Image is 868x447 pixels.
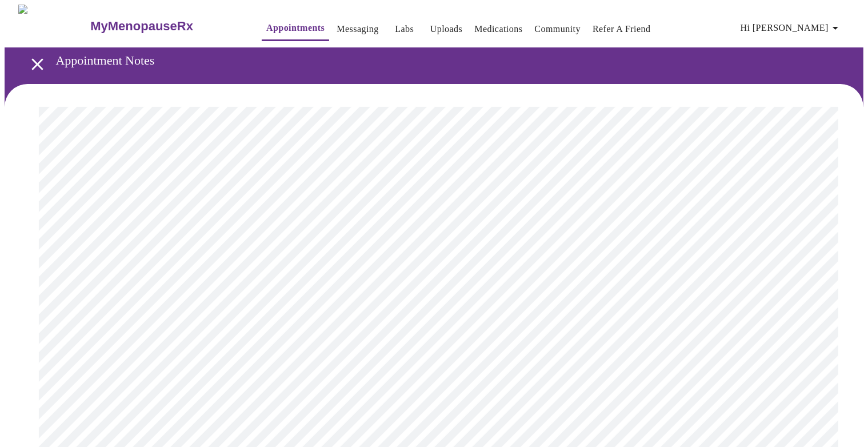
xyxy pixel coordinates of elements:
a: Labs [395,21,414,37]
button: Labs [386,18,423,41]
img: MyMenopauseRx Logo [18,5,89,47]
button: Refer a Friend [588,18,655,41]
a: Community [534,21,581,37]
a: Refer a Friend [593,21,651,37]
button: Medications [470,18,527,41]
span: Hi [PERSON_NAME] [741,20,842,36]
a: MyMenopauseRx [89,6,239,46]
button: Messaging [332,18,383,41]
button: open drawer [21,47,54,81]
h3: Appointment Notes [56,53,805,68]
a: Messaging [337,21,378,37]
h3: MyMenopauseRx [90,19,193,34]
a: Uploads [430,21,463,37]
button: Uploads [426,18,467,41]
button: Hi [PERSON_NAME] [736,17,847,39]
a: Medications [474,21,522,37]
button: Community [530,18,585,41]
button: Appointments [262,17,329,41]
a: Appointments [266,20,325,36]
